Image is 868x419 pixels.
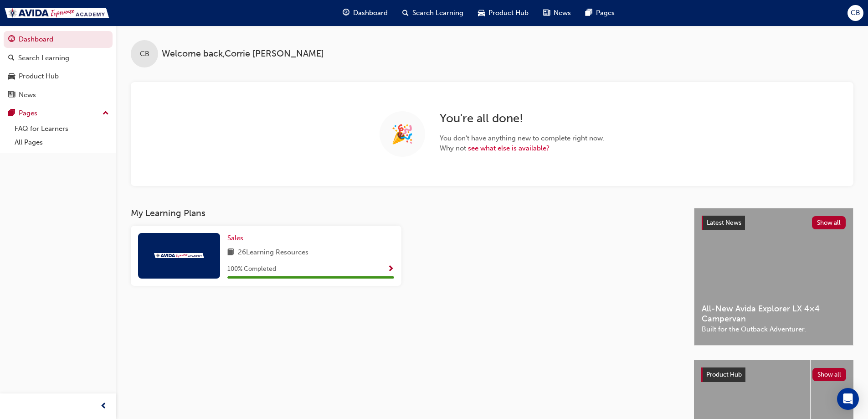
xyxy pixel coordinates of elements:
span: Built for the Outback Adventurer. [702,324,846,335]
span: news-icon [8,91,15,99]
span: Sales [227,234,243,242]
div: Product Hub [19,71,59,82]
a: pages-iconPages [578,4,622,22]
button: Show all [812,216,846,229]
span: pages-icon [8,109,15,118]
a: Product HubShow all [701,367,846,382]
span: search-icon [8,54,15,62]
a: guage-iconDashboard [335,4,395,22]
img: Trak [5,8,109,18]
span: 26 Learning Resources [238,247,308,259]
img: Trak [154,253,204,258]
span: pages-icon [586,7,592,19]
button: CB [847,5,863,21]
div: Open Intercom Messenger [837,388,859,410]
span: Show Progress [387,265,394,274]
span: Product Hub [706,371,742,378]
span: guage-icon [8,36,15,44]
button: Pages [4,105,113,122]
div: News [19,90,36,100]
span: prev-icon [100,401,107,412]
span: news-icon [543,7,550,19]
span: 100 % Completed [227,264,276,274]
span: guage-icon [343,7,349,19]
a: search-iconSearch Learning [395,4,471,22]
a: see what else is available? [468,144,550,152]
div: Search Learning [18,53,69,63]
span: Welcome back , Corrie [PERSON_NAME] [162,49,324,59]
span: Search Learning [412,8,463,18]
span: Dashboard [353,8,388,18]
div: Pages [19,108,37,119]
a: All Pages [11,135,113,150]
button: Show all [812,368,847,381]
span: News [554,8,571,18]
button: Show Progress [387,264,394,275]
a: Latest NewsShow allAll-New Avida Explorer LX 4×4 CampervanBuilt for the Outback Adventurer. [694,208,853,346]
span: CB [140,49,149,59]
a: Search Learning [4,50,113,67]
span: CB [851,8,860,18]
span: 🎉 [391,129,414,140]
a: car-iconProduct Hub [471,4,536,22]
a: news-iconNews [536,4,578,22]
span: Pages [596,8,615,18]
a: Latest NewsShow all [702,216,846,230]
span: Product Hub [488,8,529,18]
span: car-icon [478,7,485,19]
button: DashboardSearch LearningProduct HubNews [4,29,113,105]
h3: My Learning Plans [131,208,679,218]
a: FAQ for Learners [11,122,113,136]
a: Sales [227,233,247,243]
h2: You're all done! [440,111,605,126]
span: car-icon [8,72,15,81]
span: Why not [440,143,605,154]
span: search-icon [402,7,409,19]
span: All-New Avida Explorer LX 4×4 Campervan [702,304,846,324]
span: You don't have anything new to complete right now. [440,133,605,144]
a: Dashboard [4,31,113,48]
a: Product Hub [4,68,113,85]
span: Latest News [707,219,741,227]
a: News [4,87,113,103]
span: up-icon [103,108,109,119]
span: book-icon [227,247,234,259]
